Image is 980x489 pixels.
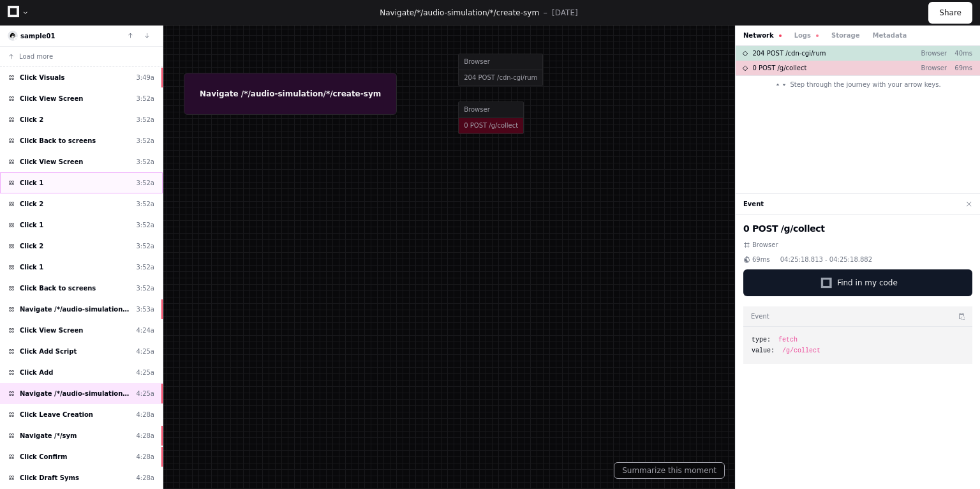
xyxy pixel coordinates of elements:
span: Click View Screen [20,326,84,335]
div: 3:52a [136,220,154,230]
div: 3:52a [136,241,154,251]
div: 3:52a [136,283,154,293]
p: [DATE] [552,8,578,18]
span: 204 POST /cdn-cgi/rum [752,49,826,58]
span: Click Leave Creation [20,410,93,419]
span: Click Draft Syms [20,473,79,483]
div: 4:28a [136,431,154,440]
span: value: [752,346,775,356]
div: 3:52a [136,94,154,103]
p: Browser [911,49,947,58]
div: 4:28a [136,473,154,483]
img: 16.svg [9,32,17,40]
span: Find in my code [837,278,898,288]
div: 3:53a [136,305,154,314]
span: Navigate /*/audio-simulation/*/create-sym [20,389,131,398]
button: Logs [794,31,819,40]
div: 3:49a [136,73,154,82]
p: 40ms [947,49,972,58]
span: Navigate /*/audio-simulation/*/create-sym [20,305,131,314]
p: 69ms [947,63,972,73]
span: Click Add [20,368,53,377]
div: 4:24a [136,326,154,335]
p: Browser [911,63,947,73]
span: Click Back to screens [20,136,96,146]
div: 4:25a [136,347,154,356]
div: 4:28a [136,452,154,462]
span: 0 POST /g/collect [752,63,806,73]
div: 4:25a [136,368,154,377]
div: 4:28a [136,410,154,419]
div: 4:25a [136,389,154,398]
span: Click Confirm [20,452,67,462]
span: Browser [752,240,778,250]
div: 3:52a [136,178,154,188]
button: Storage [831,31,859,40]
a: sample01 [20,33,55,40]
span: Click 1 [20,220,43,230]
div: 3:52a [136,136,154,146]
button: Event [743,199,764,209]
span: Click 2 [20,241,43,251]
h2: 0 POST /g/collect [743,222,972,235]
span: Step through the journey with your arrow keys. [790,80,940,89]
h3: Event [751,312,769,321]
span: Click 1 [20,178,43,188]
button: Network [743,31,782,40]
span: Click Back to screens [20,283,96,293]
span: Navigate /*/sym [20,431,77,440]
span: Load more [19,52,53,61]
span: Click Add Script [20,347,77,356]
span: Click View Screen [20,157,84,167]
button: Share [928,2,972,24]
span: fetch [778,335,798,345]
span: Click 1 [20,262,43,272]
button: Find in my code [743,269,972,296]
span: Navigate [380,8,414,17]
span: Click View Screen [20,94,84,103]
div: 3:52a [136,157,154,167]
span: 69ms [752,255,770,264]
span: type: [752,335,771,345]
div: 3:52a [136,262,154,272]
button: Summarize this moment [614,462,725,479]
div: 3:52a [136,115,154,124]
div: 3:52a [136,199,154,209]
button: Metadata [872,31,907,40]
span: Click 2 [20,199,43,209]
span: 04:25:18.813 - 04:25:18.882 [780,255,872,264]
span: /*/audio-simulation/*/create-sym [414,8,539,17]
span: Click Visuals [20,73,64,82]
span: /g/collect [782,346,820,356]
span: Click 2 [20,115,43,124]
